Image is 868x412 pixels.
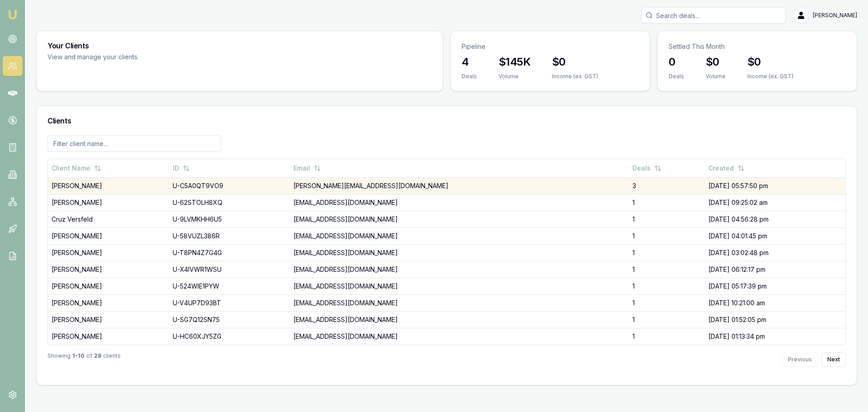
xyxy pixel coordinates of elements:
input: Filter client name... [47,135,221,152]
td: U-9LVMKHH6U5 [169,211,290,227]
img: emu-icon-u.png [7,9,18,20]
td: U-524WIE1PYW [169,278,290,294]
td: [PERSON_NAME] [48,194,169,211]
td: [DATE] 06:12:17 pm [705,261,845,278]
p: Settled This Month [669,42,846,51]
div: Income (ex. GST) [747,73,793,80]
h3: $0 [552,55,598,69]
td: [PERSON_NAME] [48,294,169,311]
div: Volume [499,73,530,80]
button: Deals [632,160,661,176]
td: [DATE] 10:21:00 am [705,294,845,311]
td: [DATE] 04:01:45 pm [705,227,845,244]
div: Showing of clients [47,352,121,367]
td: [PERSON_NAME] [48,244,169,261]
td: U-X4IVWR1WSU [169,261,290,278]
td: U-58VUZL386R [169,227,290,244]
button: Client Name [52,160,101,176]
td: 1 [629,328,704,345]
td: [DATE] 04:56:28 pm [705,211,845,227]
td: [EMAIL_ADDRESS][DOMAIN_NAME] [290,244,629,261]
td: 1 [629,278,704,294]
p: View and manage your clients. [47,52,279,62]
td: [PERSON_NAME] [48,328,169,345]
td: [DATE] 09:25:02 am [705,194,845,211]
h3: $0 [706,55,726,69]
td: U-T8PN4Z7G4G [169,244,290,261]
strong: 1 - 10 [72,352,85,367]
td: 3 [629,177,704,194]
td: U-62STOLH8XQ [169,194,290,211]
td: U-C5A0QT9VO9 [169,177,290,194]
td: [EMAIL_ADDRESS][DOMAIN_NAME] [290,328,629,345]
td: [EMAIL_ADDRESS][DOMAIN_NAME] [290,211,629,227]
td: [PERSON_NAME] [48,227,169,244]
td: 1 [629,194,704,211]
h3: Your Clients [47,42,432,49]
td: [EMAIL_ADDRESS][DOMAIN_NAME] [290,278,629,294]
td: U-SG7Q12SN75 [169,311,290,328]
td: [EMAIL_ADDRESS][DOMAIN_NAME] [290,311,629,328]
td: 1 [629,261,704,278]
td: [PERSON_NAME] [48,311,169,328]
td: [EMAIL_ADDRESS][DOMAIN_NAME] [290,194,629,211]
strong: 28 [94,352,101,367]
td: 1 [629,227,704,244]
td: 1 [629,294,704,311]
td: U-HC60XJY5ZG [169,328,290,345]
span: [PERSON_NAME] [813,12,857,19]
td: [DATE] 01:13:34 pm [705,328,845,345]
h3: $0 [747,55,793,69]
button: Email [293,160,321,176]
div: Volume [706,73,726,80]
td: [DATE] 05:17:39 pm [705,278,845,294]
td: [PERSON_NAME] [48,278,169,294]
td: [EMAIL_ADDRESS][DOMAIN_NAME] [290,294,629,311]
td: [PERSON_NAME] [48,261,169,278]
input: Search deals [641,7,786,24]
div: Deals [669,73,684,80]
h3: 0 [669,55,684,69]
td: [DATE] 03:02:48 pm [705,244,845,261]
td: [PERSON_NAME] [48,177,169,194]
td: 1 [629,311,704,328]
div: Deals [462,73,477,80]
td: Cruz Versfeld [48,211,169,227]
td: [DATE] 05:57:50 pm [705,177,845,194]
td: 1 [629,211,704,227]
button: Next [821,352,846,367]
p: Pipeline [462,42,639,51]
h3: $145K [499,55,530,69]
td: [PERSON_NAME][EMAIL_ADDRESS][DOMAIN_NAME] [290,177,629,194]
td: [DATE] 01:52:05 pm [705,311,845,328]
td: 1 [629,244,704,261]
h3: Clients [47,117,846,124]
td: U-V4UP7D93BT [169,294,290,311]
h3: 4 [462,55,477,69]
td: [EMAIL_ADDRESS][DOMAIN_NAME] [290,261,629,278]
button: ID [173,160,190,176]
td: [EMAIL_ADDRESS][DOMAIN_NAME] [290,227,629,244]
div: Income (ex. GST) [552,73,598,80]
button: Created [708,160,745,176]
